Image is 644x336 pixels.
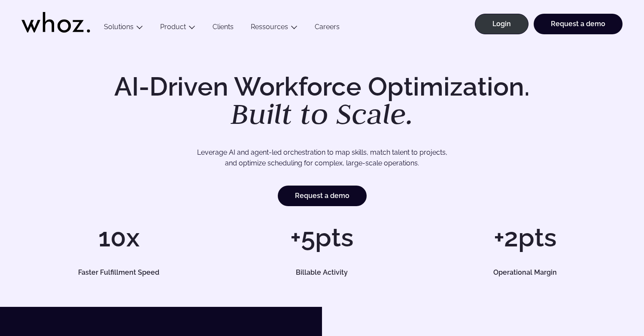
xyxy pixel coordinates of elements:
[225,225,419,250] h1: +5pts
[251,23,288,31] a: Ressources
[52,147,592,169] p: Leverage AI and agent-led orchestration to map skills, match talent to projects, and optimize sch...
[428,225,623,250] h1: +2pts
[234,269,410,276] h5: Billable Activity
[534,14,623,34] a: Request a demo
[102,74,542,129] h1: AI-Driven Workforce Optimization.
[152,23,204,34] button: Product
[306,23,348,34] a: Careers
[242,23,306,34] button: Ressources
[95,23,152,34] button: Solutions
[231,95,413,132] em: Built to Scale.
[31,269,207,276] h5: Faster Fulfillment Speed
[21,225,216,250] h1: 10x
[278,186,367,206] a: Request a demo
[475,14,529,34] a: Login
[204,23,242,34] a: Clients
[437,269,613,276] h5: Operational Margin
[160,23,186,31] a: Product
